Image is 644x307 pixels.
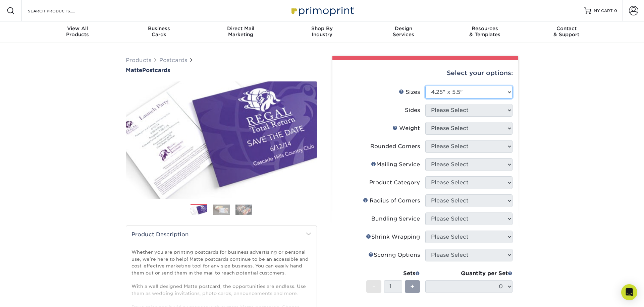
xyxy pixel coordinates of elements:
span: Direct Mail [200,25,281,32]
span: 0 [614,8,617,13]
div: Cards [118,25,200,38]
img: Matte 01 [126,74,317,206]
a: Shop ByIndustry [281,21,363,43]
div: & Templates [444,25,526,38]
span: Contact [526,25,607,32]
div: Quantity per Set [425,269,513,278]
span: Resources [444,25,526,32]
img: Primoprint [288,3,356,18]
a: DesignServices [363,21,444,43]
span: Business [118,25,200,32]
a: Postcards [159,57,187,63]
span: + [410,282,415,292]
a: Resources& Templates [444,21,526,43]
span: Shop By [281,25,363,32]
div: Product Category [369,179,420,187]
img: Postcards 01 [191,204,207,216]
div: Rounded Corners [370,142,420,150]
div: Weight [392,124,420,132]
div: Sides [405,106,420,114]
div: Bundling Service [371,215,420,223]
img: Postcards 02 [213,204,230,215]
h2: Product Description [126,226,317,243]
span: MY CART [594,8,613,14]
div: Mailing Service [371,161,420,169]
div: & Support [526,25,607,38]
span: Matte [126,67,142,73]
span: Design [363,25,444,32]
div: Services [363,25,444,38]
div: Sets [366,269,420,278]
h1: Postcards [126,67,317,73]
div: Select your options: [338,60,513,86]
a: View AllProducts [37,21,118,43]
div: Scoring Options [368,251,420,259]
input: SEARCH PRODUCTS..... [27,7,93,15]
span: - [372,282,375,292]
a: Products [126,57,151,63]
a: Contact& Support [526,21,607,43]
div: Products [37,25,118,38]
div: Shrink Wrapping [366,233,420,241]
span: View All [37,25,118,32]
a: Direct MailMarketing [200,21,281,43]
a: BusinessCards [118,21,200,43]
img: Postcards 03 [235,204,252,215]
div: Marketing [200,25,281,38]
div: Radius of Corners [363,197,420,205]
a: MattePostcards [126,67,317,73]
div: Open Intercom Messenger [621,284,637,300]
div: Industry [281,25,363,38]
div: Sizes [399,88,420,96]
